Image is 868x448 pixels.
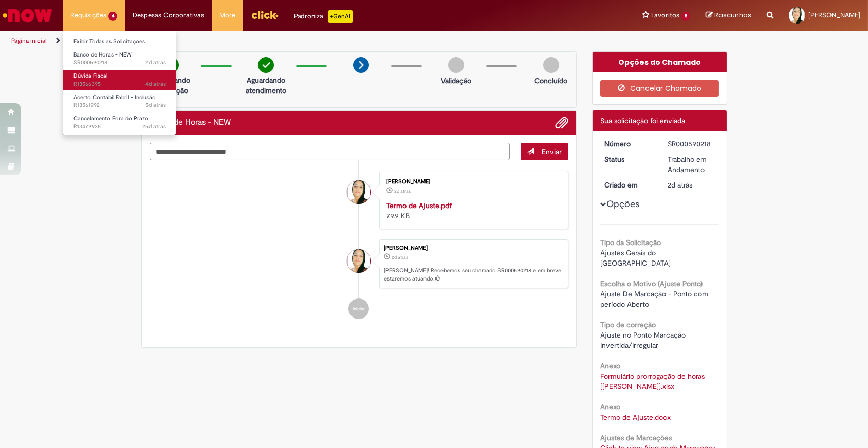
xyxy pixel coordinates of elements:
[8,31,571,50] ul: Trilhas de página
[600,330,688,350] span: Ajuste no Ponto Marcação Invertida/Irregular
[145,59,166,66] time: 27/09/2025 10:17:35
[597,139,660,149] dt: Número
[668,139,715,149] div: SR000590218
[600,402,620,412] b: Anexo
[73,59,166,67] span: SR000590218
[600,289,710,309] span: Ajuste De Marcação - Ponto com período Aberto
[668,180,692,190] time: 27/09/2025 10:17:25
[392,254,408,260] time: 27/09/2025 10:17:25
[63,113,176,132] a: Aberto R13479935 : Cancelamento Fora do Prazo
[251,7,279,23] img: click_logo_yellow_360x200.png
[73,94,156,101] span: Acerto Contábil Fabril - Inclusão
[145,80,166,88] span: 4d atrás
[392,254,408,260] span: 2d atrás
[394,188,411,194] span: 2d atrás
[1,5,54,26] img: ServiceNow
[108,12,117,21] span: 4
[347,180,371,204] div: Eveniziele Rodrigues Da Silva
[11,36,47,45] a: Página inicial
[150,143,510,160] textarea: Digite sua mensagem aqui...
[294,10,353,23] div: Padroniza
[386,200,558,221] div: 79.9 KB
[593,52,727,72] div: Opções do Chamado
[142,123,166,130] span: 25d atrás
[150,118,231,127] h2: Banco de Horas - NEW Histórico de tíquete
[353,57,369,73] img: arrow-next.png
[63,36,176,47] a: Exibir Todas as Solicitações
[668,154,715,175] div: Trabalho em Andamento
[63,92,176,111] a: Aberto R13561992 : Acerto Contábil Fabril - Inclusão
[142,123,166,130] time: 04/09/2025 10:11:30
[448,57,464,73] img: img-circle-grey.png
[384,267,563,283] p: [PERSON_NAME]! Recebemos seu chamado SR000590218 e em breve estaremos atuando.
[681,12,690,21] span: 5
[668,180,692,190] span: 2d atrás
[600,320,656,329] b: Tipo de correção
[600,433,672,442] b: Ajustes de Marcações
[808,11,860,20] span: [PERSON_NAME]
[386,201,452,210] a: Termo de Ajuste.pdf
[600,116,685,125] span: Sua solicitação foi enviada
[73,80,166,88] span: R13566395
[73,72,107,80] span: Dúvida Fiscal
[70,10,106,21] span: Requisições
[73,115,149,122] span: Cancelamento Fora do Prazo
[441,76,471,86] p: Validação
[597,154,660,164] dt: Status
[73,51,132,59] span: Banco de Horas - NEW
[133,10,204,21] span: Despesas Corporativas
[328,10,353,23] p: +GenAi
[73,123,166,131] span: R13479935
[521,143,568,160] button: Enviar
[600,361,620,370] b: Anexo
[241,75,291,96] p: Aguardando atendimento
[597,180,660,190] dt: Criado em
[150,239,569,289] li: Eveniziele Rodrigues Da Silva
[145,101,166,109] time: 24/09/2025 10:11:05
[542,147,562,156] span: Enviar
[534,76,567,86] p: Concluído
[145,101,166,109] span: 5d atrás
[651,10,679,21] span: Favoritos
[555,116,568,129] button: Adicionar anexos
[219,10,235,21] span: More
[145,59,166,66] span: 2d atrás
[714,10,751,20] span: Rascunhos
[600,248,671,268] span: Ajustes Gerais do [GEOGRAPHIC_DATA]
[600,80,719,97] button: Cancelar Chamado
[600,413,671,422] a: Download de Termo de Ajuste.docx
[63,70,176,89] a: Aberto R13566395 : Dúvida Fiscal
[63,31,176,135] ul: Requisições
[347,249,371,273] div: Eveniziele Rodrigues Da Silva
[63,49,176,68] a: Aberto SR000590218 : Banco de Horas - NEW
[73,101,166,109] span: R13561992
[706,11,751,21] a: Rascunhos
[600,238,661,247] b: Tipo da Solicitação
[668,180,715,190] div: 27/09/2025 10:17:25
[394,188,411,194] time: 27/09/2025 10:17:22
[600,279,703,288] b: Escolha o Motivo (Ajuste Ponto)
[258,57,274,73] img: check-circle-green.png
[543,57,559,73] img: img-circle-grey.png
[386,179,558,185] div: [PERSON_NAME]
[150,160,569,330] ul: Histórico de tíquete
[600,371,707,391] a: Download de Formulário prorrogação de horas [Jornada dobrada].xlsx
[384,245,563,251] div: [PERSON_NAME]
[145,80,166,88] time: 25/09/2025 12:16:28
